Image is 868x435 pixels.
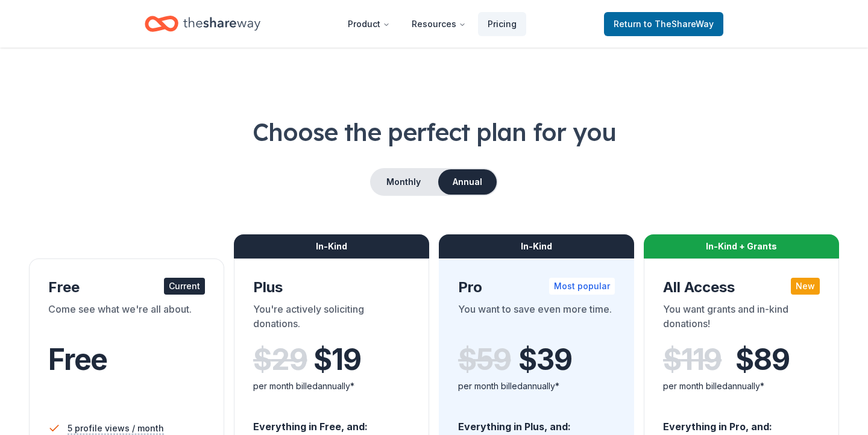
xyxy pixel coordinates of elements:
button: Monthly [371,169,436,195]
div: per month billed annually* [663,379,820,393]
div: You want to save even more time. [458,302,615,336]
div: You want grants and in-kind donations! [663,302,820,336]
div: per month billed annually* [458,379,615,393]
div: In-Kind + Grants [644,234,839,258]
span: $ 19 [313,343,360,377]
div: New [791,278,820,295]
nav: Main [338,10,526,38]
span: Free [48,342,107,377]
div: Most popular [549,278,615,295]
a: Returnto TheShareWay [604,12,723,36]
div: Everything in Plus, and: [458,409,615,434]
span: to TheShareWay [644,19,714,29]
div: per month billed annually* [253,379,410,393]
div: Pro [458,278,615,297]
div: In-Kind [234,234,429,258]
div: Plus [253,278,410,297]
div: Everything in Pro, and: [663,409,820,434]
div: Come see what we're all about. [48,302,205,336]
span: $ 89 [735,343,789,377]
button: Annual [438,169,497,195]
a: Home [145,10,260,38]
a: Pricing [478,12,526,36]
div: Free [48,278,205,297]
div: Current [164,278,205,295]
div: All Access [663,278,820,297]
div: Everything in Free, and: [253,409,410,434]
div: In-Kind [439,234,634,258]
button: Resources [402,12,476,36]
div: You're actively soliciting donations. [253,302,410,336]
button: Product [338,12,400,36]
h1: Choose the perfect plan for you [29,115,839,149]
span: Return [614,17,714,31]
span: $ 39 [518,343,571,377]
